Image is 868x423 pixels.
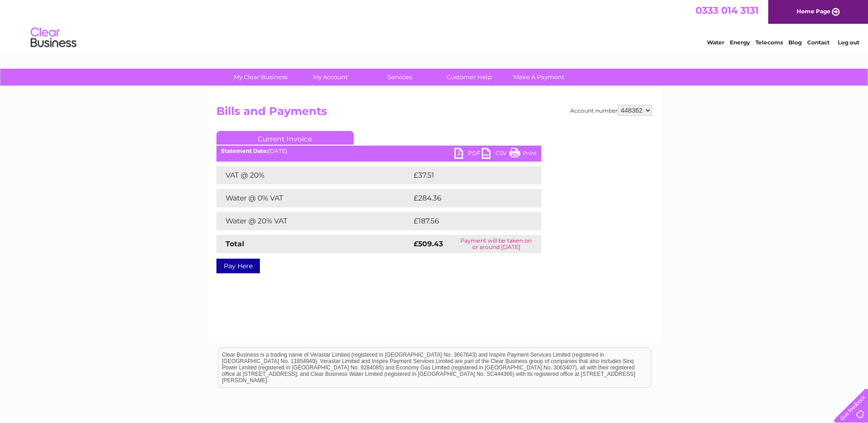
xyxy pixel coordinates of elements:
[362,69,437,86] a: Services
[216,148,541,154] div: [DATE]
[570,105,652,116] div: Account number
[411,166,521,184] td: £37.51
[838,39,859,46] a: Log out
[755,39,783,46] a: Telecoms
[509,148,537,161] a: Print
[216,189,411,207] td: Water @ 0% VAT
[501,69,577,86] a: Make A Payment
[707,39,724,46] a: Water
[730,39,750,46] a: Energy
[226,239,244,248] strong: Total
[30,24,77,52] img: logo.png
[216,259,260,273] a: Pay Here
[216,105,652,122] h2: Bills and Payments
[788,39,802,46] a: Blog
[482,148,509,161] a: CSV
[218,5,651,44] div: Clear Business is a trading name of Verastar Limited (registered in [GEOGRAPHIC_DATA] No. 3667643...
[216,212,411,230] td: Water @ 20% VAT
[411,212,524,230] td: £187.56
[223,69,298,86] a: My Clear Business
[695,5,759,16] a: 0333 014 3131
[216,166,411,184] td: VAT @ 20%
[221,147,268,154] b: Statement Date:
[411,189,525,207] td: £284.36
[807,39,830,46] a: Contact
[216,131,354,145] a: Current Invoice
[414,239,443,248] strong: £509.43
[431,69,507,86] a: Customer Help
[292,69,368,86] a: My Account
[454,148,482,161] a: PDF
[451,235,541,253] td: Payment will be taken on or around [DATE]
